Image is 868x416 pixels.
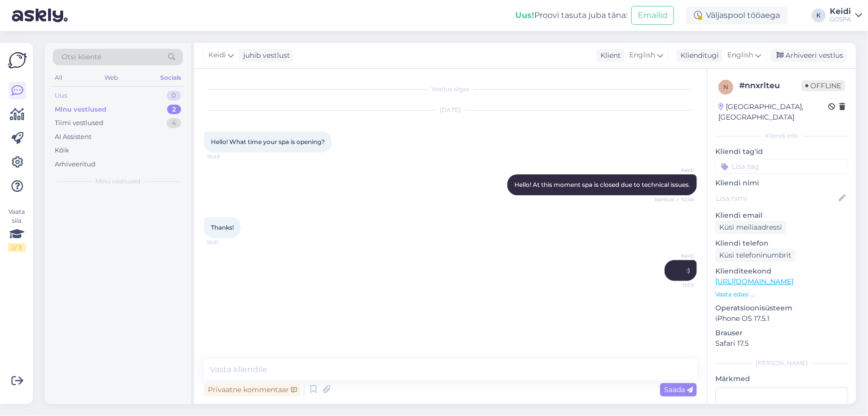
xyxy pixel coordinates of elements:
span: Keidi [657,166,694,174]
span: 10:43 [207,153,244,160]
div: [GEOGRAPHIC_DATA], [GEOGRAPHIC_DATA] [718,102,828,123]
a: KeidiGOSPA [830,7,862,23]
button: Emailid [631,6,674,25]
span: Otsi kliente [62,52,101,62]
div: Minu vestlused [55,105,106,115]
div: Proovi tasuta juba täna: [515,9,627,21]
span: 10:51 [207,239,244,246]
div: 2 / 3 [8,243,26,252]
div: Kõik [55,145,69,155]
span: 11:03 [657,281,694,289]
span: Keidi [208,50,226,61]
div: Vestlus algas [204,85,697,94]
div: Arhiveeri vestlus [771,49,847,62]
p: Märkmed [715,374,848,384]
div: Uus [55,91,67,101]
span: Keidi [657,252,694,260]
span: English [629,50,655,61]
div: All [53,71,64,84]
span: Offline [801,80,845,91]
span: Nähtud ✓ 10:46 [655,196,694,203]
div: GOSPA [830,15,851,23]
span: Saada [664,385,693,394]
div: Arhiveeritud [55,159,96,169]
a: [URL][DOMAIN_NAME] [715,277,793,286]
div: Vaata siia [8,207,26,252]
span: n [723,83,728,91]
p: Operatsioonisüsteem [715,303,848,313]
div: Kliendi info [715,132,848,140]
p: Klienditeekond [715,266,848,277]
p: Brauser [715,328,848,338]
div: [DATE] [204,106,697,115]
span: Hello! At this moment spa is closed due to technical issues. [514,181,690,188]
input: Lisa tag [715,159,848,174]
div: Väljaspool tööaega [686,6,788,24]
div: Privaatne kommentaar [204,383,301,397]
div: [PERSON_NAME] [715,359,848,368]
p: Kliendi tag'id [715,146,848,157]
div: K [812,8,826,22]
div: Küsi meiliaadressi [715,221,786,234]
div: Tiimi vestlused [55,118,103,128]
img: Askly Logo [8,51,27,70]
div: Küsi telefoninumbrit [715,249,795,262]
div: 2 [167,105,181,115]
p: Kliendi nimi [715,178,848,188]
div: 4 [167,118,181,128]
span: Thanks! [211,224,234,231]
p: iPhone OS 17.5.1 [715,313,848,324]
div: juhib vestlust [239,50,290,61]
div: Web [102,71,120,84]
b: Uus! [515,10,534,20]
div: Keidi [830,7,851,15]
div: 0 [167,91,181,101]
input: Lisa nimi [716,193,837,204]
div: Klienditugi [676,50,719,61]
p: Vaata edasi ... [715,290,848,299]
span: English [727,50,753,61]
div: # nnxrlteu [739,80,801,92]
p: Kliendi email [715,210,848,221]
span: :) [686,267,690,274]
p: Safari 17.5 [715,338,848,349]
div: Klient [596,50,621,61]
div: Socials [158,71,183,84]
span: Hello! What time your spa is opening? [211,138,325,145]
div: AI Assistent [55,132,92,142]
span: Minu vestlused [96,177,140,186]
p: Kliendi telefon [715,238,848,249]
